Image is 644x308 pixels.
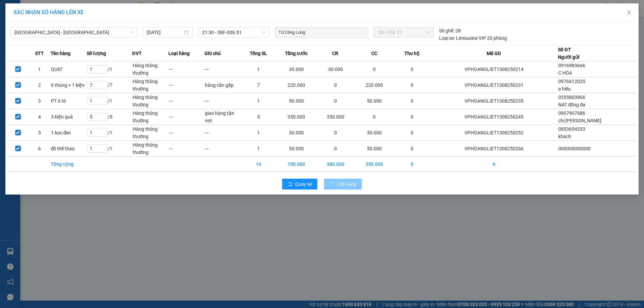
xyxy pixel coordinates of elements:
[29,125,50,141] td: 5
[295,180,312,188] span: Quay lại
[371,50,377,57] span: CC
[241,141,277,157] td: 1
[241,125,277,141] td: 1
[205,77,241,93] td: hàng cần gấp
[87,141,132,157] td: / 1
[558,110,585,116] span: 0907907686
[202,27,266,37] span: 21:30 - 38F-006.51
[29,61,50,77] td: 1
[394,61,430,77] td: 0
[355,157,394,172] td: 350.000
[558,146,591,151] span: 000000000000
[316,157,355,172] td: 380.000
[277,93,316,109] td: 50.000
[35,50,44,57] span: STT
[241,61,277,77] td: 1
[29,93,50,109] td: 3
[132,93,168,109] td: Hàng thông thường
[337,180,356,188] span: Lên hàng
[316,125,355,141] td: 0
[316,93,355,109] td: 0
[626,10,632,15] span: close
[378,27,430,37] span: 38F-006.51
[168,61,205,77] td: ---
[394,157,430,172] td: 0
[355,109,394,125] td: 0
[324,179,362,189] button: Lên hàng
[355,125,394,141] td: 30.000
[558,102,585,107] span: NAT đống đa
[168,50,190,57] span: Loại hàng
[394,77,430,93] td: 0
[51,109,87,125] td: 5 kiện quà
[51,157,87,172] td: Tổng cộng
[394,141,430,157] td: 0
[355,77,394,93] td: 220.000
[51,50,71,57] span: Tên hàng
[132,109,168,125] td: Hàng thông thường
[168,93,205,109] td: ---
[558,46,580,61] div: Số ĐT Người gửi
[205,141,241,157] td: ---
[277,125,316,141] td: 30.000
[430,109,558,125] td: VPHOANGLIET1308250245
[15,27,133,37] span: Hà Nội - Hà Tĩnh
[285,50,307,57] span: Tổng cước
[168,141,205,157] td: ---
[29,109,50,125] td: 4
[288,182,292,187] span: rollback
[29,77,50,93] td: 2
[87,50,106,57] span: Số lượng
[430,77,558,93] td: VPHOANGLIET1308250231
[430,125,558,141] td: VPHOANGLIET1308250252
[87,61,132,77] td: / 1
[51,125,87,141] td: 1 bọc đen
[394,125,430,141] td: 0
[168,109,205,125] td: ---
[558,95,585,100] span: 0355803866
[439,34,455,42] span: Loại xe:
[487,50,501,57] span: Mã GD
[205,125,241,141] td: ---
[205,93,241,109] td: ---
[558,118,601,123] span: chị [PERSON_NAME]
[87,77,132,93] td: / 7
[277,109,316,125] td: 350.000
[29,141,50,157] td: 6
[558,79,585,84] span: 0976612025
[277,157,316,172] td: 730.000
[439,27,454,34] span: Số ghế:
[282,179,317,189] button: rollbackQuay lại
[87,93,132,109] td: / 1
[132,141,168,157] td: Hàng thông thường
[241,77,277,93] td: 7
[205,50,221,57] span: Ghi chú
[147,29,182,36] input: 13/08/2025
[430,141,558,157] td: VPHOANGLIET1308250266
[430,93,558,109] td: VPHOANGLIET1308250235
[132,125,168,141] td: Hàng thông thường
[355,141,394,157] td: 50.000
[332,50,338,57] span: CR
[168,125,205,141] td: ---
[430,157,558,172] td: 6
[132,50,142,57] span: ĐVT
[277,77,316,93] td: 220.000
[205,109,241,125] td: giao hàng tận nơi
[205,61,241,77] td: ---
[355,61,394,77] td: 0
[439,27,461,34] div: 28
[277,141,316,157] td: 50.000
[430,61,558,77] td: VPHOANGLIET1308250214
[558,63,585,68] span: 0916983666
[132,77,168,93] td: Hàng thông thường
[51,93,87,109] td: PT ô tô
[51,61,87,77] td: QUẠT
[87,125,132,141] td: / 1
[316,141,355,157] td: 0
[14,9,84,16] span: XÁC NHẬN SỐ HÀNG LÊN XE
[558,70,572,76] span: C HÒA
[316,109,355,125] td: 350.000
[276,29,306,36] span: Từ Công Long
[241,93,277,109] td: 1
